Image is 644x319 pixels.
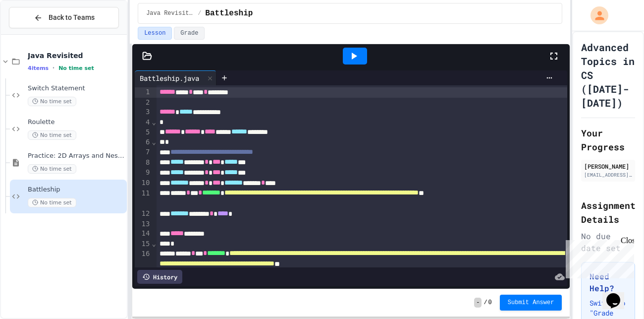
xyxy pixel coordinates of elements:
[135,219,151,229] div: 13
[135,107,151,118] div: 3
[602,279,634,309] iframe: chat widget
[174,27,205,40] button: Grade
[4,4,68,63] div: Chat with us now!Close
[146,9,194,17] span: Java Revisited
[198,9,201,17] span: /
[562,236,634,278] iframe: chat widget
[135,249,151,280] div: 16
[584,162,632,171] div: [PERSON_NAME]
[151,240,156,248] span: Fold line
[135,87,151,98] div: 1
[135,229,151,239] div: 14
[9,7,119,28] button: Back to Teams
[28,65,49,71] span: 4 items
[135,147,151,158] div: 7
[581,198,635,226] h2: Assignment Details
[581,230,635,254] div: No due date set
[590,270,627,294] h3: Need Help?
[483,299,487,307] span: /
[151,138,156,146] span: Fold line
[474,298,482,308] span: -
[580,4,611,27] div: My Account
[508,299,554,307] span: Submit Answer
[151,118,156,126] span: Fold line
[581,126,635,154] h2: Your Progress
[135,178,151,189] div: 10
[135,168,151,178] div: 9
[135,189,151,209] div: 11
[135,209,151,219] div: 12
[53,64,54,72] span: •
[28,152,125,160] span: Practice: 2D Arrays and Nested for Loops
[135,137,151,147] div: 6
[28,164,76,174] span: No time set
[137,270,182,284] div: History
[135,73,204,83] div: Battleship.java
[138,27,172,40] button: Lesson
[135,128,151,138] div: 5
[500,295,562,311] button: Submit Answer
[205,7,253,19] span: Battleship
[488,299,492,307] span: 0
[58,65,94,71] span: No time set
[28,84,125,93] span: Switch Statement
[581,40,635,110] h1: Advanced Topics in CS ([DATE]- [DATE])
[49,12,95,23] span: Back to Teams
[28,130,76,140] span: No time set
[28,186,125,194] span: Battleship
[135,70,216,85] div: Battleship.java
[135,118,151,128] div: 4
[28,51,125,60] span: Java Revisited
[135,158,151,168] div: 8
[28,97,76,106] span: No time set
[584,171,632,179] div: [EMAIL_ADDRESS][DOMAIN_NAME]
[28,118,125,127] span: Roulette
[28,198,76,207] span: No time set
[135,98,151,108] div: 2
[135,239,151,249] div: 15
